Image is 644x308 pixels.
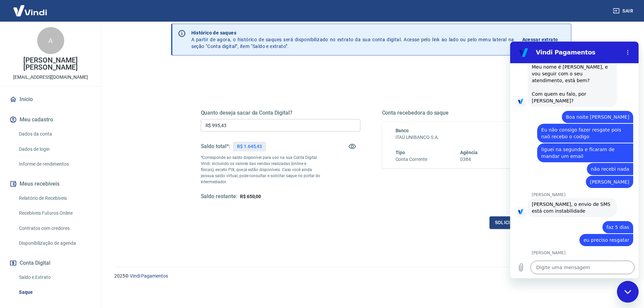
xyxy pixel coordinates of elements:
a: Dados da conta [16,127,93,141]
button: Sair [612,5,636,17]
h6: Conta Corrente [396,156,427,163]
p: Acessar extrato [522,36,558,43]
button: Meus recebíveis [8,176,93,191]
h6: ITAÚ UNIBANCO S.A. [396,134,528,141]
p: [EMAIL_ADDRESS][DOMAIN_NAME] [13,74,88,81]
div: A [37,27,64,54]
h6: 0384 [460,156,478,163]
h5: Saldo total*: [201,143,230,150]
a: Informe de rendimentos [16,157,93,171]
button: Conta Digital [8,256,93,270]
a: Recebíveis Futuros Online [16,206,93,220]
h5: Conta recebedora do saque [382,110,542,116]
a: Saque [16,285,93,299]
a: Vindi Pagamentos [130,273,168,279]
p: R$ 1.645,43 [237,143,262,150]
p: [PERSON_NAME] [PERSON_NAME] [5,57,96,71]
p: A partir de agora, o histórico de saques será disponibilizado no extrato da sua conta digital. Ac... [191,29,514,50]
span: R$ 650,00 [240,194,261,199]
h5: Saldo restante: [201,193,237,200]
p: *Corresponde ao saldo disponível para uso na sua Conta Digital Vindi. Incluindo os valores das ve... [201,155,320,185]
span: Banco [396,128,409,133]
span: Agência [460,150,478,155]
a: Disponibilização de agenda [16,236,93,250]
p: Histórico de saques [191,29,514,36]
a: Início [8,92,93,107]
a: Saldo e Extrato [16,270,93,284]
iframe: Botão para abrir a janela de mensagens, conversa em andamento [617,281,639,303]
h5: Quanto deseja sacar da Conta Digital? [201,110,360,116]
button: Solicitar saque [490,216,542,229]
a: Dados de login [16,142,93,156]
a: Relatório de Recebíveis [16,191,93,205]
a: Acessar extrato [522,29,566,50]
a: Contratos com credores [16,221,93,235]
button: Meu cadastro [8,112,93,127]
iframe: Janela de mensagens [510,42,639,278]
span: Tipo [396,150,405,155]
img: Vindi [8,0,52,21]
p: 2025 © [114,273,628,280]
